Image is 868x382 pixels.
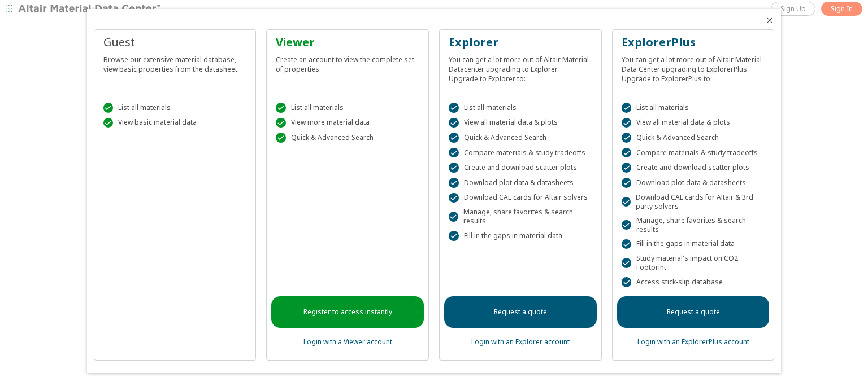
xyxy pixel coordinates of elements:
[103,118,247,128] div: View basic material data
[622,254,765,272] div: Study material's impact on CO2 Footprint
[622,239,632,249] div: 
[622,178,765,188] div: Download plot data & datasheets
[276,118,419,128] div: View more material data
[103,118,114,128] div: 
[622,258,631,268] div: 
[449,193,459,203] div: 
[622,277,765,287] div: Access stick-slip database
[617,296,770,328] a: Request a quote
[103,103,247,113] div: List all materials
[271,296,424,328] a: Register to access instantly
[449,193,592,203] div: Download CAE cards for Altair solvers
[622,277,632,287] div: 
[276,133,419,143] div: Quick & Advanced Search
[449,34,592,50] div: Explorer
[449,133,592,143] div: Quick & Advanced Search
[449,103,459,113] div: 
[622,148,765,158] div: Compare materials & study tradeoffs
[637,337,749,346] a: Login with an ExplorerPlus account
[622,239,765,249] div: Fill in the gaps in material data
[622,193,765,211] div: Download CAE cards for Altair & 3rd party solvers
[449,178,459,188] div: 
[276,118,286,128] div: 
[622,103,765,113] div: List all materials
[449,231,592,241] div: Fill in the gaps in material data
[449,133,459,143] div: 
[622,103,632,113] div: 
[622,133,765,143] div: Quick & Advanced Search
[449,118,592,128] div: View all material data & plots
[103,50,247,74] div: Browse our extensive material database, view basic properties from the datasheet.
[276,133,286,143] div: 
[449,103,592,113] div: List all materials
[276,34,419,50] div: Viewer
[622,163,632,173] div: 
[622,34,765,50] div: ExplorerPlus
[449,148,592,158] div: Compare materials & study tradeoffs
[622,197,631,207] div: 
[622,50,765,84] div: You can get a lot more out of Altair Material Data Center upgrading to ExplorerPlus. Upgrade to E...
[449,212,458,222] div: 
[622,216,765,234] div: Manage, share favorites & search results
[449,118,459,128] div: 
[276,103,419,113] div: List all materials
[449,208,592,226] div: Manage, share favorites & search results
[103,103,114,113] div: 
[303,337,392,346] a: Login with a Viewer account
[622,148,632,158] div: 
[622,163,765,173] div: Create and download scatter plots
[622,178,632,188] div: 
[449,50,592,84] div: You can get a lot more out of Altair Material Datacenter upgrading to Explorer. Upgrade to Explor...
[471,337,570,346] a: Login with an Explorer account
[449,163,459,173] div: 
[444,296,597,328] a: Request a quote
[765,16,774,25] button: Close
[622,220,631,230] div: 
[449,148,459,158] div: 
[449,163,592,173] div: Create and download scatter plots
[276,50,419,74] div: Create an account to view the complete set of properties.
[622,118,765,128] div: View all material data & plots
[449,178,592,188] div: Download plot data & datasheets
[103,34,247,50] div: Guest
[622,133,632,143] div: 
[276,103,286,113] div: 
[622,118,632,128] div: 
[449,231,459,241] div: 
